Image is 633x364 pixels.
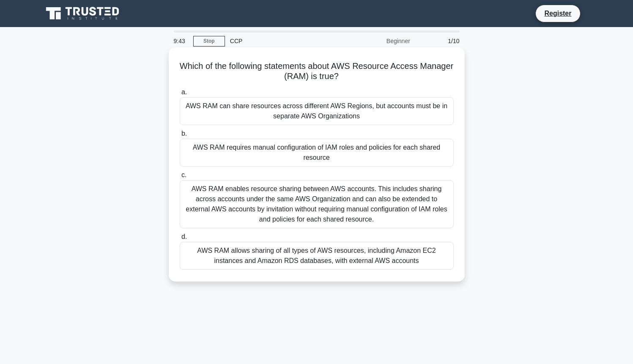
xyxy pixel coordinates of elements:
[193,36,225,47] a: Stop
[180,242,454,270] div: AWS RAM allows sharing of all types of AWS resources, including Amazon EC2 instances and Amazon R...
[180,97,454,125] div: AWS RAM can share resources across different AWS Regions, but accounts must be in separate AWS Or...
[341,33,415,49] div: Beginner
[180,180,454,228] div: AWS RAM enables resource sharing between AWS accounts. This includes sharing across accounts unde...
[181,130,187,137] span: b.
[181,233,187,240] span: d.
[181,171,186,178] span: c.
[225,33,341,49] div: CCP
[539,8,576,19] a: Register
[415,33,465,49] div: 1/10
[181,88,187,96] span: a.
[180,139,454,167] div: AWS RAM requires manual configuration of IAM roles and policies for each shared resource
[179,61,455,82] h5: Which of the following statements about AWS Resource Access Manager (RAM) is true?
[169,33,193,49] div: 9:43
